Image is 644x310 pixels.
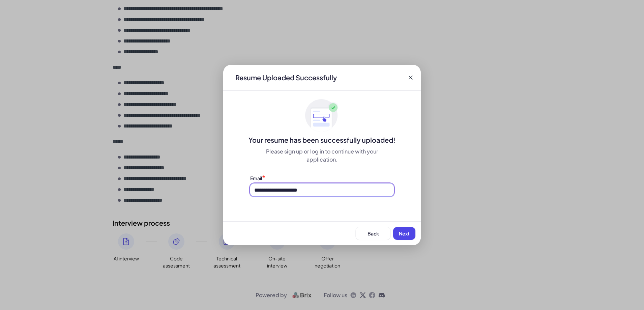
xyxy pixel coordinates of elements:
[356,227,390,240] button: Back
[223,135,421,145] div: Your resume has been successfully uploaded!
[393,227,415,240] button: Next
[399,230,410,236] span: Next
[250,147,394,164] div: Please sign up or log in to continue with your application.
[368,230,379,236] span: Back
[305,99,339,133] img: ApplyedMaskGroup3.svg
[230,73,342,82] div: Resume Uploaded Successfully
[250,175,262,181] label: Email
